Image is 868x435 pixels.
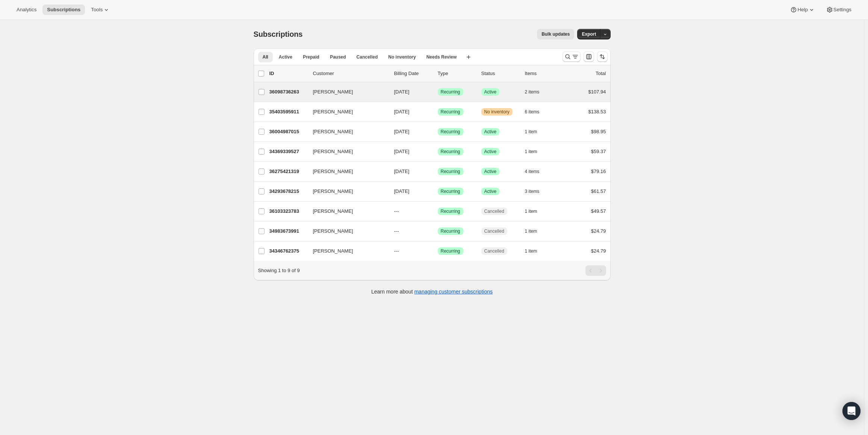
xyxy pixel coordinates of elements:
[441,169,460,175] span: Recurring
[563,51,581,62] button: Search and filter results
[584,51,594,62] button: Customize table column order and visibility
[313,128,353,135] span: [PERSON_NAME]
[308,205,384,217] button: [PERSON_NAME]
[525,129,537,135] span: 1 item
[441,188,460,194] span: Recurring
[441,149,460,155] span: Recurring
[441,109,460,115] span: Recurring
[394,228,399,234] span: ---
[269,227,307,235] p: 34983673991
[313,227,353,235] span: [PERSON_NAME]
[394,129,410,134] span: [DATE]
[269,226,606,236] div: 34983673991[PERSON_NAME]---SuccessRecurringCancelled1 item$24.79
[588,89,606,95] span: $107.94
[597,51,608,62] button: Sort the results
[484,228,504,234] span: Cancelled
[394,169,410,174] span: [DATE]
[269,168,307,175] p: 36275421319
[394,109,410,114] span: [DATE]
[525,126,546,137] button: 1 item
[269,128,307,135] p: 36004987015
[591,228,606,234] span: $24.79
[269,188,307,195] p: 34293678215
[313,208,353,215] span: [PERSON_NAME]
[394,149,410,154] span: [DATE]
[541,31,570,37] span: Bulk updates
[91,7,103,13] span: Tools
[441,89,460,95] span: Recurring
[577,29,600,39] button: Export
[441,228,460,234] span: Recurring
[525,146,546,157] button: 1 item
[17,7,36,13] span: Analytics
[269,208,307,215] p: 36103323783
[308,146,384,158] button: [PERSON_NAME]
[484,169,497,175] span: Active
[258,267,300,274] p: Showing 1 to 9 of 9
[525,109,540,115] span: 6 items
[303,54,319,60] span: Prepaid
[279,54,292,60] span: Active
[525,188,540,194] span: 3 items
[269,166,606,177] div: 36275421319[PERSON_NAME][DATE]SuccessRecurringSuccessActive4 items$79.16
[525,228,537,234] span: 1 item
[525,226,546,236] button: 1 item
[313,247,353,255] span: [PERSON_NAME]
[525,107,548,117] button: 6 items
[596,70,606,77] p: Total
[585,265,606,276] nav: Pagination
[269,246,606,256] div: 34346762375[PERSON_NAME]---SuccessRecurringCancelled1 item$24.79
[313,108,353,116] span: [PERSON_NAME]
[525,246,546,256] button: 1 item
[582,31,596,37] span: Export
[263,54,268,60] span: All
[842,402,860,420] div: Open Intercom Messenger
[525,149,537,155] span: 1 item
[484,208,504,214] span: Cancelled
[525,208,537,214] span: 1 item
[481,70,519,77] p: Status
[269,88,307,96] p: 36098736263
[308,225,384,237] button: [PERSON_NAME]
[591,169,606,174] span: $79.16
[591,149,606,154] span: $59.37
[441,208,460,214] span: Recurring
[313,70,388,77] p: Customer
[269,206,606,217] div: 36103323783[PERSON_NAME]---SuccessRecurringCancelled1 item$49.57
[394,248,399,254] span: ---
[269,126,606,137] div: 36004987015[PERSON_NAME][DATE]SuccessRecurringSuccessActive1 item$98.95
[269,247,307,255] p: 34346762375
[484,89,497,95] span: Active
[269,186,606,197] div: 34293678215[PERSON_NAME][DATE]SuccessRecurringSuccessActive3 items$61.57
[269,87,606,97] div: 36098736263[PERSON_NAME][DATE]SuccessRecurringSuccessActive2 items$107.94
[591,208,606,214] span: $49.57
[525,87,548,97] button: 2 items
[269,70,307,77] p: ID
[484,129,497,135] span: Active
[394,89,410,95] span: [DATE]
[821,5,856,15] button: Settings
[414,289,493,295] a: managing customer subscriptions
[394,70,432,77] p: Billing Date
[441,248,460,254] span: Recurring
[308,126,384,138] button: [PERSON_NAME]
[591,248,606,254] span: $24.79
[308,166,384,178] button: [PERSON_NAME]
[525,186,548,197] button: 3 items
[797,7,808,13] span: Help
[525,206,546,217] button: 1 item
[313,148,353,155] span: [PERSON_NAME]
[537,29,574,39] button: Bulk updates
[269,107,606,117] div: 35403595911[PERSON_NAME][DATE]SuccessRecurringWarningNo inventory6 items$138.53
[371,288,493,295] p: Learn more about
[525,166,548,177] button: 4 items
[313,88,353,96] span: [PERSON_NAME]
[525,169,540,175] span: 4 items
[357,54,378,60] span: Cancelled
[308,245,384,257] button: [PERSON_NAME]
[484,109,510,115] span: No inventory
[254,30,303,38] span: Subscriptions
[269,148,307,155] p: 34369339527
[394,208,399,214] span: ---
[313,168,353,175] span: [PERSON_NAME]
